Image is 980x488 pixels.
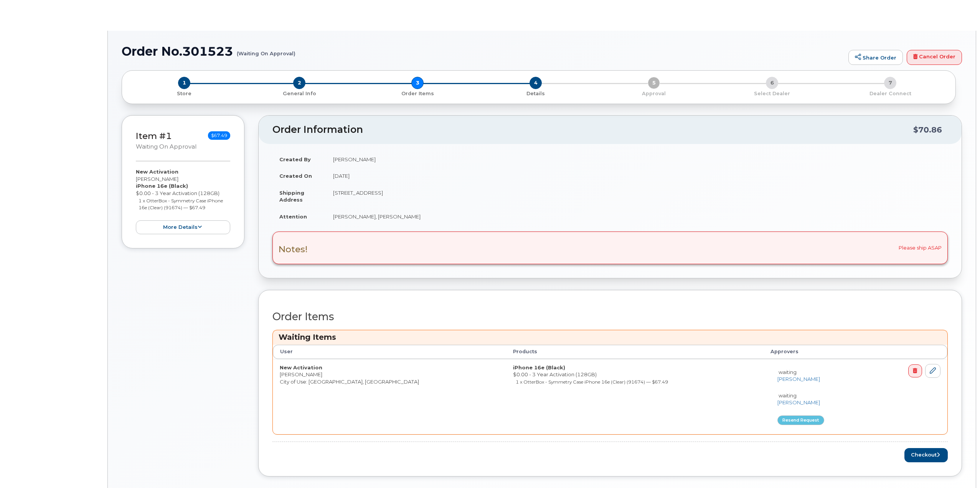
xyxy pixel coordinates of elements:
[848,50,903,65] a: Share Order
[139,198,223,211] small: 1 x OtterBox - Symmetry Case iPhone 16e (Clear) (91674) — $67.49
[530,77,542,89] span: 4
[326,184,948,208] td: [STREET_ADDRESS]
[293,77,305,89] span: 2
[122,45,845,58] h1: Order No.301523
[280,364,322,371] strong: New Activation
[131,90,237,97] p: Store
[506,359,763,434] td: $0.00 - 3 Year Activation (128GB)
[279,332,942,342] h3: Waiting Items
[480,90,592,97] p: Details
[272,311,948,323] h2: Order Items
[136,131,172,141] a: Item #1
[279,245,308,254] h3: Notes!
[128,89,240,97] a: 1 Store
[326,151,948,168] td: [PERSON_NAME]
[279,213,307,220] strong: Attention
[326,208,948,225] td: [PERSON_NAME], [PERSON_NAME]
[326,167,948,184] td: [DATE]
[777,415,825,425] button: Resend request
[777,376,820,382] a: [PERSON_NAME]
[279,190,304,203] strong: Shipping Address
[913,122,942,137] div: $70.86
[907,50,962,65] a: Cancel Order
[237,45,295,56] small: (Waiting On Approval)
[178,77,190,89] span: 1
[764,345,878,359] th: Approvers
[136,168,230,234] div: [PERSON_NAME] $0.00 - 3 Year Activation (128GB)
[279,156,311,162] strong: Created By
[136,169,178,175] strong: New Activation
[779,392,797,399] span: waiting
[516,379,668,385] small: 1 x OtterBox - Symmetry Case iPhone 16e (Clear) (91674) — $67.49
[273,345,506,359] th: User
[513,364,565,371] strong: iPhone 16e (Black)
[243,90,355,97] p: General Info
[136,143,196,150] small: Waiting On Approval
[779,369,797,375] span: waiting
[904,448,948,462] button: Checkout
[136,183,188,189] strong: iPhone 16e (Black)
[272,124,913,135] h2: Order Information
[240,89,358,97] a: 2 General Info
[477,89,595,97] a: 4 Details
[506,345,763,359] th: Products
[273,359,506,434] td: [PERSON_NAME] City of Use: [GEOGRAPHIC_DATA], [GEOGRAPHIC_DATA]
[279,173,312,179] strong: Created On
[272,232,948,264] div: Please ship ASAP
[777,399,820,405] a: [PERSON_NAME]
[136,220,230,235] button: more details
[208,131,230,140] span: $67.49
